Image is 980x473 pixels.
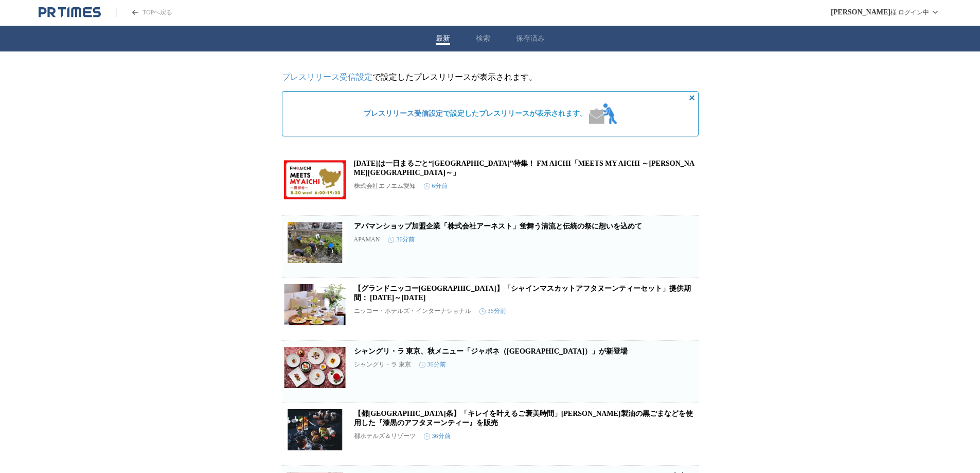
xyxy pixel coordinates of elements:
a: 【都[GEOGRAPHIC_DATA]条】「キレイを叶えるご褒美時間」[PERSON_NAME]製油の黒ごまなどを使用した『漆黒のアフタヌーンティー』を販売 [354,410,693,427]
p: シャングリ・ラ 東京 [354,360,411,369]
span: で設定したプレスリリースが表示されます。 [364,109,587,118]
a: プレスリリース受信設定 [364,110,443,117]
a: シャングリ・ラ 東京、秋メニュー「ジャポネ（[GEOGRAPHIC_DATA]）」が新登場 [354,347,628,355]
p: ニッコー・ホテルズ・インターナショナル [354,307,471,316]
a: アパマンショップ加盟企業「株式会社アーネスト」蛍舞う清流と伝統の祭に想いを込めて [354,222,642,230]
button: 保存済み [516,34,545,43]
img: 【都ホテル 京都八条】「キレイを叶えるご褒美時間」山田製油の黒ごまなどを使用した『漆黒のアフタヌーンティー』を販売 [284,409,346,450]
time: 36分前 [419,360,446,369]
button: 最新 [436,34,450,43]
a: プレスリリース受信設定 [282,73,372,81]
button: 検索 [476,34,490,43]
time: 6分前 [424,182,448,190]
img: 【グランドニッコー東京 台場】「シャインマスカットアフタヌーンティーセット」提供期間： 2025年9月1日（月）～10月31日（金） [284,284,346,325]
time: 36分前 [479,307,506,316]
time: 36分前 [388,235,415,244]
p: 株式会社エフエム愛知 [354,182,416,190]
img: 8月20日(水)は一日まるごと“豊根村”特集！ FM AICHI「MEETS MY AICHI ～豊根村～」 [284,159,346,200]
a: [DATE]は一日まるごと“[GEOGRAPHIC_DATA]”特集！ FM AICHI「MEETS MY AICHI ～[PERSON_NAME][GEOGRAPHIC_DATA]～」 [354,160,695,177]
span: [PERSON_NAME] [831,8,890,16]
p: APAMAN [354,236,380,243]
p: 都ホテルズ＆リゾーツ [354,432,416,441]
p: で設定したプレスリリースが表示されます。 [282,72,699,83]
img: シャングリ・ラ 東京、秋メニュー「ジャポネ（Giappone）」が新登場 [284,347,346,388]
a: PR TIMESのトップページはこちら [39,6,101,19]
button: 非表示にする [686,92,698,104]
a: PR TIMESのトップページはこちら [116,8,172,17]
time: 36分前 [424,432,451,441]
a: 【グランドニッコー[GEOGRAPHIC_DATA]】「シャインマスカットアフタヌーンティーセット」提供期間： [DATE]～[DATE] [354,285,691,302]
img: アパマンショップ加盟企業「株式会社アーネスト」蛍舞う清流と伝統の祭に想いを込めて [284,222,346,263]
